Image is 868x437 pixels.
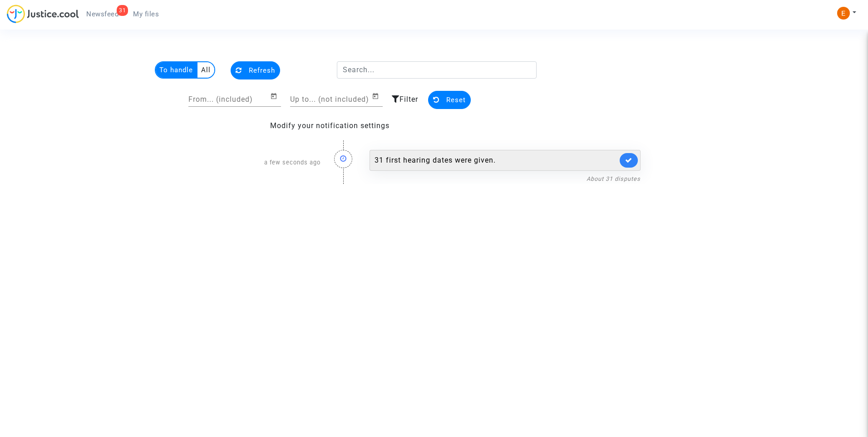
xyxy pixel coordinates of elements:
[117,5,128,16] div: 31
[337,61,537,79] input: Search...
[79,7,126,21] a: 31Newsfeed
[375,155,617,166] div: 31 first hearing dates were given.
[428,91,471,109] button: Reset
[249,66,275,74] span: Refresh
[399,95,418,104] span: Filter
[231,61,280,79] button: Refresh
[221,141,327,184] div: a few seconds ago
[372,91,383,102] button: Open calendar
[587,175,641,182] a: About 31 disputes
[133,10,159,18] span: My files
[270,91,281,102] button: Open calendar
[126,7,166,21] a: My files
[837,7,850,20] img: ACg8ocIeiFvHKe4dA5oeRFd_CiCnuxWUEc1A2wYhRJE3TTWt=s96-c
[270,121,390,130] a: Modify your notification settings
[446,96,466,104] span: Reset
[156,62,197,78] multi-toggle-item: To handle
[86,10,118,18] span: Newsfeed
[197,62,214,78] multi-toggle-item: All
[7,5,79,23] img: jc-logo.svg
